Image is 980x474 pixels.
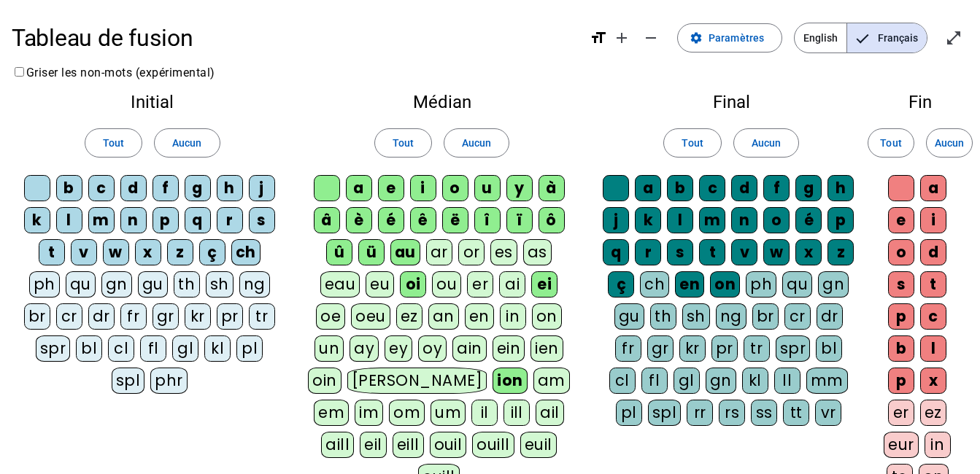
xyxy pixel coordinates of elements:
[217,175,243,201] div: h
[140,335,166,362] div: fl
[393,134,414,152] span: Tout
[880,134,901,152] span: Tout
[884,93,957,111] h2: Fin
[532,303,562,330] div: on
[523,239,552,265] div: as
[120,175,147,201] div: d
[677,23,782,53] button: Paramètres
[442,175,468,201] div: o
[675,271,704,298] div: en
[432,271,461,298] div: ou
[199,239,225,265] div: ç
[503,400,530,426] div: ill
[752,303,779,330] div: br
[23,93,281,111] h2: Initial
[641,368,668,394] div: fl
[590,29,607,47] mat-icon: format_size
[711,335,738,362] div: pr
[506,175,533,201] div: y
[920,175,946,201] div: a
[920,400,946,426] div: ez
[635,239,661,265] div: r
[167,239,193,265] div: z
[888,271,914,298] div: s
[533,368,570,394] div: am
[795,207,822,233] div: é
[499,271,525,298] div: ai
[774,368,800,394] div: ll
[609,368,636,394] div: cl
[185,207,211,233] div: q
[690,31,703,44] mat-icon: settings
[608,271,634,298] div: ç
[217,207,243,233] div: r
[88,175,115,201] div: c
[172,335,198,362] div: gl
[39,239,65,265] div: t
[716,303,746,330] div: ng
[925,432,951,458] div: in
[603,239,629,265] div: q
[465,303,494,330] div: en
[153,303,179,330] div: gr
[112,368,145,394] div: spl
[607,23,636,53] button: Augmenter la taille de la police
[888,303,914,330] div: p
[920,303,946,330] div: c
[358,239,385,265] div: ü
[249,303,275,330] div: tr
[410,207,436,233] div: ê
[731,239,757,265] div: v
[366,271,394,298] div: eu
[763,239,790,265] div: w
[806,368,848,394] div: mm
[36,335,71,362] div: spr
[920,271,946,298] div: t
[663,128,721,158] button: Tout
[321,432,354,458] div: aill
[347,368,487,394] div: [PERSON_NAME]
[733,128,799,158] button: Aucun
[452,335,487,362] div: ain
[153,175,179,201] div: f
[88,303,115,330] div: dr
[493,368,528,394] div: ion
[76,335,102,362] div: bl
[674,368,700,394] div: gl
[350,335,379,362] div: ay
[795,23,846,53] span: English
[154,128,220,158] button: Aucun
[888,368,914,394] div: p
[815,400,841,426] div: vr
[935,134,964,152] span: Aucun
[752,134,781,152] span: Aucun
[390,239,420,265] div: au
[101,271,132,298] div: gn
[308,368,342,394] div: oin
[103,239,129,265] div: w
[351,303,390,330] div: oeu
[249,175,275,201] div: j
[326,239,352,265] div: û
[613,29,630,47] mat-icon: add
[640,271,669,298] div: ch
[647,335,674,362] div: gr
[603,207,629,233] div: j
[888,400,914,426] div: er
[679,335,706,362] div: kr
[108,335,134,362] div: cl
[418,335,447,362] div: oy
[648,400,682,426] div: spl
[742,368,768,394] div: kl
[56,175,82,201] div: b
[635,175,661,201] div: a
[204,335,231,362] div: kl
[12,66,215,79] label: Griser les non-mots (expérimental)
[667,175,693,201] div: b
[444,128,509,158] button: Aucun
[794,23,927,53] mat-button-toggle-group: Language selection
[746,271,776,298] div: ph
[120,303,147,330] div: fr
[751,400,777,426] div: ss
[636,23,665,53] button: Diminuer la taille de la police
